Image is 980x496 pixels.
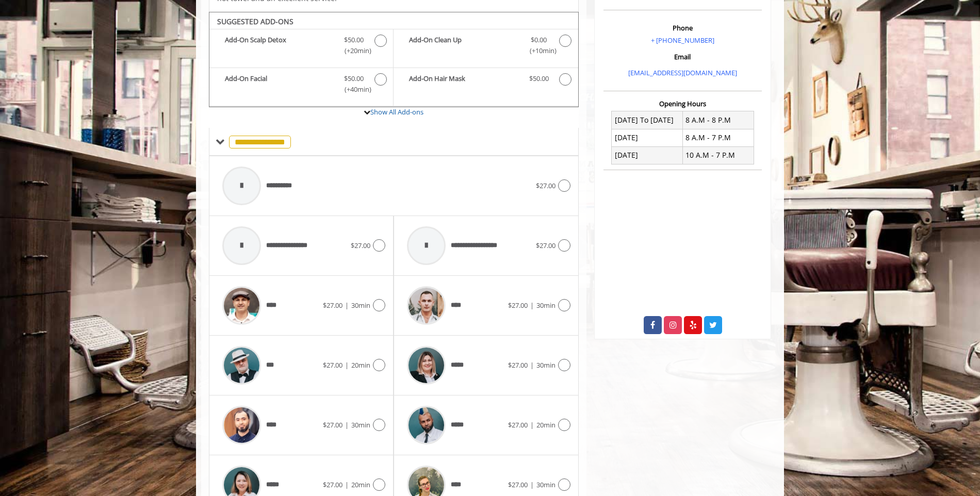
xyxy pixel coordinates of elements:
[536,420,556,429] span: 20min
[215,73,388,97] label: Add-On Facial
[508,480,528,489] span: $27.00
[628,68,737,77] a: [EMAIL_ADDRESS][DOMAIN_NAME]
[217,16,293,26] b: SUGGESTED ADD-ONS
[612,111,683,129] td: [DATE] To [DATE]
[225,73,334,95] b: Add-On Facial
[682,111,754,129] td: 8 A.M - 8 P.M
[345,480,349,489] span: |
[351,420,370,429] span: 30min
[351,301,370,310] span: 30min
[529,73,549,84] span: $50.00
[612,146,683,164] td: [DATE]
[344,73,364,84] span: $50.00
[351,241,370,250] span: $27.00
[536,181,556,190] span: $27.00
[345,301,349,310] span: |
[345,420,349,429] span: |
[682,129,754,146] td: 8 A.M - 7 P.M
[536,480,556,489] span: 30min
[530,301,534,310] span: |
[536,241,556,250] span: $27.00
[508,360,528,370] span: $27.00
[351,480,370,489] span: 20min
[323,420,342,429] span: $27.00
[530,360,534,370] span: |
[345,360,349,370] span: |
[370,107,423,117] a: Show All Add-ons
[651,36,714,45] a: + [PHONE_NUMBER]
[209,12,579,108] div: Beard Trim Add-onS
[409,35,518,56] b: Add-On Clean Up
[339,45,369,56] span: (+20min )
[530,480,534,489] span: |
[323,360,342,370] span: $27.00
[508,420,528,429] span: $27.00
[399,35,573,59] label: Add-On Clean Up
[323,301,342,310] span: $27.00
[225,35,334,56] b: Add-On Scalp Detox
[344,35,364,45] span: $50.00
[536,301,556,310] span: 30min
[612,129,683,146] td: [DATE]
[536,360,556,370] span: 30min
[603,100,762,107] h3: Opening Hours
[351,360,370,370] span: 20min
[524,45,554,56] span: (+10min )
[323,480,342,489] span: $27.00
[339,84,369,95] span: (+40min )
[508,301,528,310] span: $27.00
[606,53,759,60] h3: Email
[399,73,573,88] label: Add-On Hair Mask
[215,35,388,59] label: Add-On Scalp Detox
[409,73,518,86] b: Add-On Hair Mask
[530,420,534,429] span: |
[682,146,754,164] td: 10 A.M - 7 P.M
[531,35,547,45] span: $0.00
[606,24,759,31] h3: Phone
